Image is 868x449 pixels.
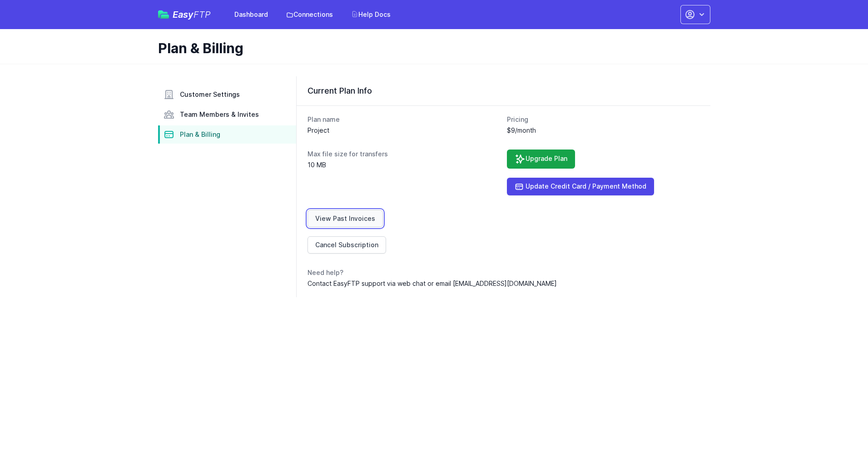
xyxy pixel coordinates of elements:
[180,90,240,99] span: Customer Settings
[507,115,699,124] dt: Pricing
[308,115,500,124] dt: Plan name
[308,210,383,227] a: View Past Invoices
[308,236,386,254] a: Cancel Subscription
[308,150,500,159] dt: Max file size for transfers
[308,279,699,288] dd: Contact EasyFTP support via web chat or email [EMAIL_ADDRESS][DOMAIN_NAME]
[308,85,699,96] h3: Current Plan Info
[308,160,500,170] dd: 10 MB
[158,10,169,19] img: easyftp_logo.png
[158,85,296,104] a: Customer Settings
[281,6,338,23] a: Connections
[158,105,296,124] a: Team Members & Invites
[193,9,211,20] span: FTP
[346,6,396,23] a: Help Docs
[308,126,500,135] dd: Project
[507,178,654,195] a: Update Credit Card / Payment Method
[180,110,259,119] span: Team Members & Invites
[308,268,699,277] dt: Need help?
[180,130,220,139] span: Plan & Billing
[229,6,273,23] a: Dashboard
[158,125,296,144] a: Plan & Billing
[507,150,575,169] a: Upgrade Plan
[158,10,211,19] a: EasyFTP
[173,10,211,19] span: Easy
[158,40,703,56] h1: Plan & Billing
[507,126,699,135] dd: $9/month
